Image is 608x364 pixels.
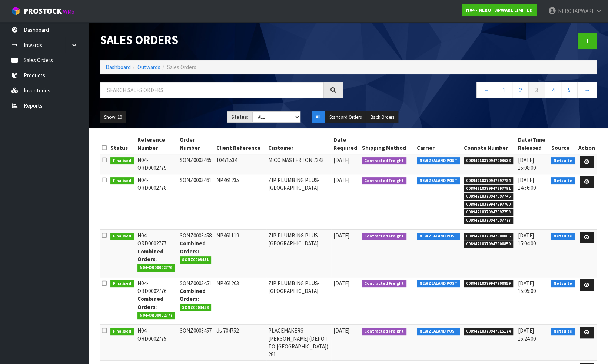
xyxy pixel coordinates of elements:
[325,111,366,123] button: Standard Orders
[266,134,332,154] th: Customer
[215,134,266,154] th: Client Reference
[362,177,406,185] span: Contracted Freight
[466,7,533,13] strong: N04 - NERO TAPWARE LIMITED
[561,82,578,98] a: 5
[109,134,136,154] th: Status
[516,134,549,154] th: Date/Time Released
[136,229,178,277] td: N04-ORD0002777
[464,201,513,208] span: 00894210379947897760
[180,287,206,302] strong: Combined Orders:
[362,280,406,287] span: Contracted Freight
[464,328,513,335] span: 00894210379947915174
[266,229,332,277] td: ZIP PLUMBING PLUS- [GEOGRAPHIC_DATA]
[11,6,20,16] img: cube-alt.png
[331,134,360,154] th: Date Required
[362,328,406,335] span: Contracted Freight
[464,193,513,200] span: 00894210379947897746
[180,256,212,264] span: SONZ0003451
[100,82,324,98] input: Search sales orders
[136,325,178,361] td: N04-ORD0002775
[551,280,575,287] span: Netsuite
[110,233,134,240] span: Finalised
[464,280,513,287] span: 00894210379947900859
[415,134,462,154] th: Carrier
[360,134,415,154] th: Shipping Method
[167,64,196,71] span: Sales Orders
[110,177,134,185] span: Finalised
[518,327,536,342] span: [DATE] 15:24:00
[464,233,513,240] span: 00894210379947900866
[518,280,536,294] span: [DATE] 15:05:00
[577,134,597,154] th: Action
[333,327,349,334] span: [DATE]
[462,134,516,154] th: Connote Number
[417,233,460,240] span: NEW ZEALAND POST
[518,232,536,247] span: [DATE] 15:04:00
[333,280,349,287] span: [DATE]
[558,7,594,14] span: NEROTAPWARE
[231,114,249,120] strong: Status:
[180,304,212,311] span: SONZ0003458
[312,111,325,123] button: All
[137,248,163,263] strong: Combined Orders:
[464,209,513,216] span: 00894210379947897753
[551,233,575,240] span: Netsuite
[333,156,349,164] span: [DATE]
[551,328,575,335] span: Netsuite
[266,174,332,229] td: ZIP PLUMBING PLUS- [GEOGRAPHIC_DATA]
[180,240,206,255] strong: Combined Orders:
[215,229,266,277] td: NP461119
[333,232,349,239] span: [DATE]
[136,277,178,325] td: N04-ORD0002776
[137,312,175,319] span: N04-ORD0002777
[464,177,513,185] span: 00894210379947897784
[178,277,215,325] td: SONZ0003451
[464,157,513,165] span: 00894210379947903638
[266,277,332,325] td: ZIP PLUMBING PLUS- [GEOGRAPHIC_DATA]
[496,82,512,98] a: 1
[137,295,163,310] strong: Combined Orders:
[178,325,215,361] td: SONZ0003457
[215,325,266,361] td: ds 704752
[178,134,215,154] th: Order Number
[137,264,175,272] span: N04-ORD0002776
[545,82,561,98] a: 4
[417,177,460,185] span: NEW ZEALAND POST
[464,240,513,248] span: 00894210379947900859
[464,217,513,224] span: 00894210379947897777
[417,328,460,335] span: NEW ZEALAND POST
[110,157,134,165] span: Finalised
[136,154,178,174] td: N04-ORD0002779
[551,157,575,165] span: Netsuite
[178,174,215,229] td: SONZ0003461
[518,176,536,191] span: [DATE] 14:56:00
[215,154,266,174] td: 10471534
[215,174,266,229] td: NP461235
[577,82,597,98] a: →
[354,82,597,100] nav: Page navigation
[24,6,62,16] span: ProStock
[178,229,215,277] td: SONZ0003458
[266,154,332,174] td: MICO MASTERTON 7343
[63,8,74,15] small: WMS
[362,157,406,165] span: Contracted Freight
[476,82,496,98] a: ←
[417,157,460,165] span: NEW ZEALAND POST
[100,33,343,47] h1: Sales Orders
[136,134,178,154] th: Reference Number
[178,154,215,174] td: SONZ0003465
[518,156,536,171] span: [DATE] 15:08:00
[106,64,131,71] a: Dashboard
[366,111,398,123] button: Back Orders
[136,174,178,229] td: N04-ORD0002778
[551,177,575,185] span: Netsuite
[100,111,126,123] button: Show: 10
[528,82,545,98] a: 3
[266,325,332,361] td: PLACEMAKERS-[PERSON_NAME] (DEPOT TO [GEOGRAPHIC_DATA]) 281
[333,176,349,183] span: [DATE]
[110,328,134,335] span: Finalised
[215,277,266,325] td: NP461203
[110,280,134,287] span: Finalised
[549,134,577,154] th: Source
[417,280,460,287] span: NEW ZEALAND POST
